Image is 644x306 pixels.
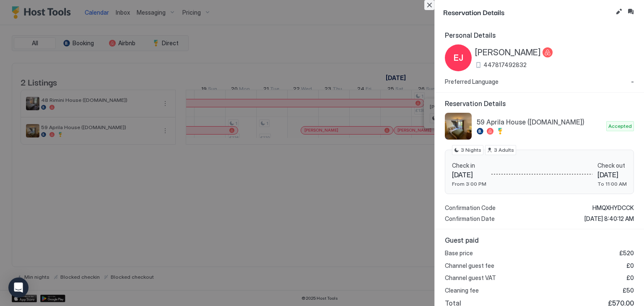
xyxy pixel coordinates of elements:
span: Reservation Details [445,99,634,108]
span: Channel guest fee [445,262,494,270]
span: Accepted [608,122,632,130]
span: [DATE] 8:40:12 AM [584,215,634,223]
span: [DATE] [452,171,486,179]
span: - [631,78,634,86]
span: Personal Details [445,31,634,39]
span: Guest paid [445,236,634,244]
span: £0 [626,262,634,270]
span: Reservation Details [443,7,612,17]
span: £50 [623,287,634,294]
button: Edit reservation [614,7,624,17]
span: Confirmation Date [445,215,495,223]
span: £0 [626,274,634,282]
span: Cleaning fee [445,287,479,294]
span: 447817492832 [483,61,527,69]
span: Check out [597,162,627,169]
span: Preferred Language [445,78,499,86]
span: 3 Adults [494,146,514,154]
span: Channel guest VAT [445,274,496,282]
span: Check in [452,162,486,169]
span: 59 Aprila House ([DOMAIN_NAME]) [477,118,603,126]
span: Base price [445,249,473,257]
div: listing image [445,113,472,140]
span: £520 [619,249,634,257]
div: Open Intercom Messenger [8,277,29,298]
button: Inbox [626,7,636,17]
span: [DATE] [597,171,627,179]
span: HMQXHYDCCK [592,204,634,212]
span: 3 Nights [461,146,481,154]
span: EJ [454,52,463,64]
span: Confirmation Code [445,204,496,212]
span: From 3:00 PM [452,181,486,187]
span: [PERSON_NAME] [475,47,541,58]
span: To 11:00 AM [597,181,627,187]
